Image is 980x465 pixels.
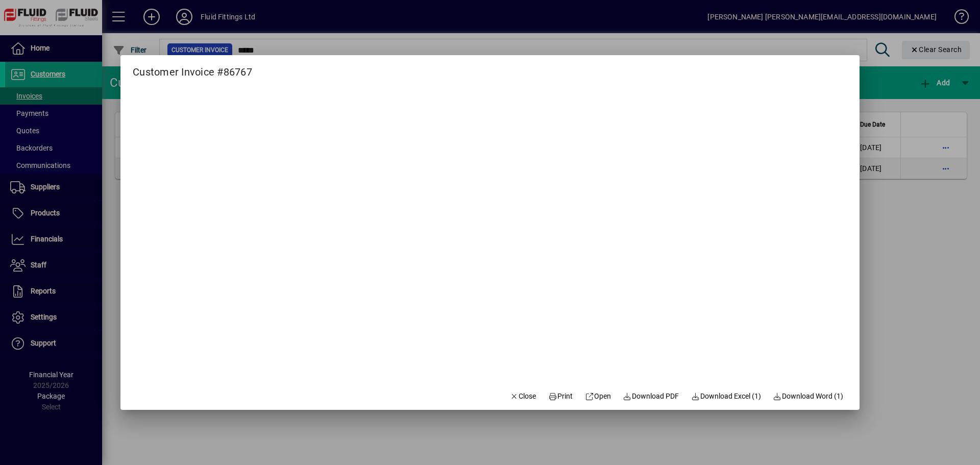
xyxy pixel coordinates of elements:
[623,391,679,402] span: Download PDF
[691,391,761,402] span: Download Excel (1)
[581,387,615,406] a: Open
[585,391,611,402] span: Open
[548,391,573,402] span: Print
[769,387,848,406] button: Download Word (1)
[120,55,264,80] h2: Customer Invoice #86767
[619,387,683,406] a: Download PDF
[773,391,844,402] span: Download Word (1)
[687,387,765,406] button: Download Excel (1)
[544,387,577,406] button: Print
[506,387,541,406] button: Close
[510,391,536,402] span: Close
